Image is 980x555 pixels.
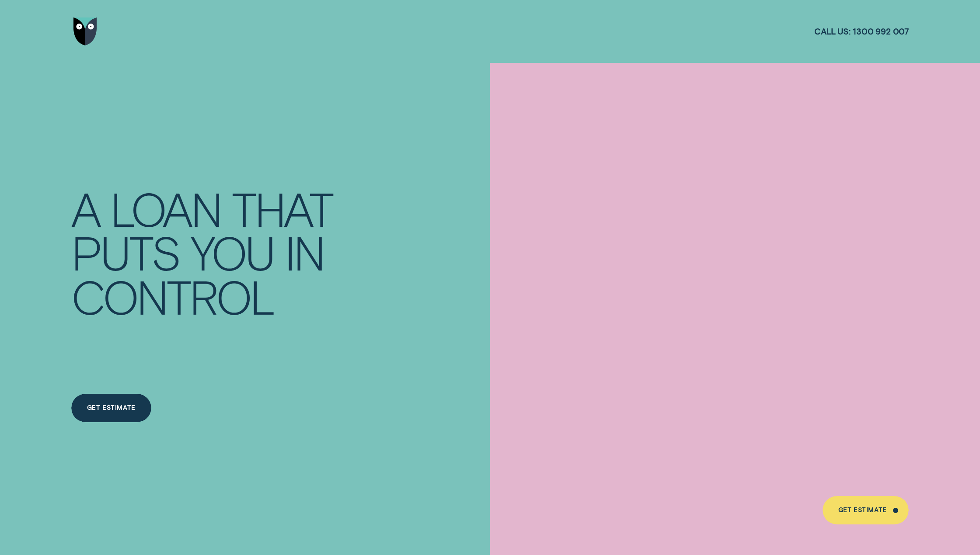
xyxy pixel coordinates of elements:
[71,186,344,318] h4: A LOAN THAT PUTS YOU IN CONTROL
[814,26,850,37] span: Call us:
[823,496,909,524] a: Get Estimate
[814,26,909,37] a: Call us:1300 992 007
[71,394,151,422] a: Get Estimate
[73,17,97,46] img: Wisr
[853,26,909,37] span: 1300 992 007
